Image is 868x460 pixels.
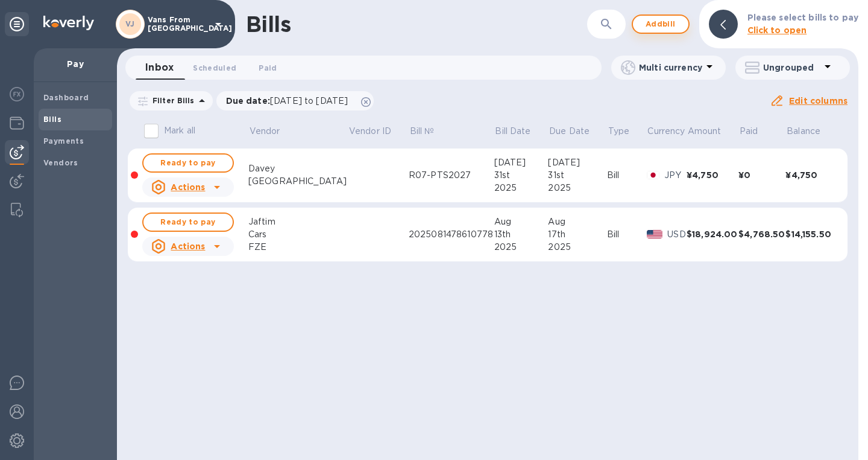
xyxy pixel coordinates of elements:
[153,156,223,170] span: Ready to pay
[495,125,530,138] p: Bill Date
[216,91,374,110] div: Due date:[DATE] to [DATE]
[789,96,848,106] u: Edit columns
[608,125,646,138] span: Type
[248,162,348,175] div: Davey
[10,116,24,130] img: Wallets
[248,216,348,228] div: Jaftim
[785,169,837,181] div: ¥4,750
[687,169,738,181] div: ¥4,750
[43,115,61,124] b: Bills
[43,58,107,70] p: Pay
[226,95,354,107] p: Due date :
[747,13,858,22] b: Please select bills to pay
[763,62,820,74] p: Ungrouped
[250,125,280,138] p: Vendor
[747,25,807,35] b: Click to open
[248,241,348,254] div: FZE
[410,125,435,138] p: Bill №
[643,17,679,31] span: Add bill
[639,62,702,74] p: Multi currency
[148,16,208,33] p: Vans From [GEOGRAPHIC_DATA]
[548,241,607,254] div: 2025
[647,230,663,238] img: USD
[548,228,607,241] div: 17th
[738,169,785,181] div: ¥0
[608,125,630,138] p: Type
[349,125,391,138] p: Vendor ID
[246,11,291,37] h1: Bills
[153,215,223,229] span: Ready to pay
[688,125,737,138] span: Amount
[43,93,89,102] b: Dashboard
[148,95,195,106] p: Filter Bills
[43,136,84,145] b: Payments
[259,62,277,74] span: Paid
[738,228,785,240] div: $4,768.50
[145,59,174,76] span: Inbox
[548,169,607,182] div: 31st
[409,228,494,241] div: 2025081478610778
[785,228,837,240] div: $14,155.50
[270,96,348,106] span: [DATE] to [DATE]
[494,228,549,241] div: 13th
[142,212,234,232] button: Ready to pay
[248,228,348,241] div: Cars
[494,156,549,169] div: [DATE]
[43,158,78,167] b: Vendors
[409,169,494,182] div: R07-PTS2027
[688,125,722,138] p: Amount
[549,125,590,138] p: Due Date
[667,228,687,241] p: USD
[632,14,690,34] button: Addbill
[10,87,24,101] img: Foreign exchange
[349,125,407,138] span: Vendor ID
[142,153,234,173] button: Ready to pay
[687,228,738,240] div: $18,924.00
[787,125,836,138] span: Balance
[43,16,94,30] img: Logo
[494,241,549,254] div: 2025
[171,182,205,192] u: Actions
[647,171,659,179] img: JPY
[250,125,296,138] span: Vendor
[740,125,758,138] p: Paid
[548,216,607,228] div: Aug
[787,125,820,138] p: Balance
[548,156,607,169] div: [DATE]
[5,12,29,36] div: Unpin categories
[248,175,348,188] div: [GEOGRAPHIC_DATA]
[494,169,549,182] div: 31st
[549,125,605,138] span: Due Date
[647,125,685,138] p: Currency
[494,182,549,194] div: 2025
[494,216,549,228] div: Aug
[495,125,546,138] span: Bill Date
[171,241,205,251] u: Actions
[125,19,135,28] b: VJ
[664,169,687,182] p: JPY
[410,125,450,138] span: Bill №
[607,169,647,182] div: Bill
[164,124,195,137] p: Mark all
[193,62,236,74] span: Scheduled
[740,125,774,138] span: Paid
[607,228,647,241] div: Bill
[548,182,607,194] div: 2025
